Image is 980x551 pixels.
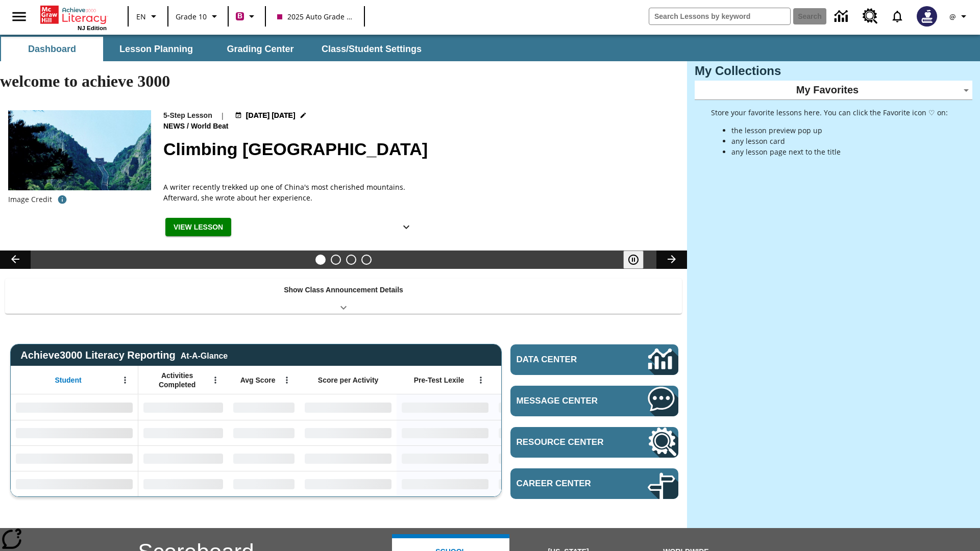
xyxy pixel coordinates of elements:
button: Slide 2 Defining Our Government's Purpose [331,255,341,265]
button: Slide 1 Climbing Mount Tai [315,255,326,265]
button: Dashboard [1,37,103,61]
span: Career Center [517,479,617,489]
button: Pause [623,251,644,269]
span: 2025 Auto Grade 10 [277,11,353,22]
button: Jul 22 - Jun 30 Choose Dates [233,110,309,121]
li: the lesson preview pop up [731,125,948,136]
button: Open Menu [117,372,133,388]
li: any lesson card [731,136,948,146]
div: Show Class Announcement Details [5,279,682,314]
button: Lesson Planning [105,37,207,61]
button: Credit for photo and all related images: Public Domain/Charlie Fong [52,190,72,209]
button: Language: EN, Select a language [132,7,164,26]
div: No Data, [138,471,228,496]
button: Profile/Settings [943,7,976,26]
span: Achieve3000 Literacy Reporting [20,349,228,361]
div: No Data, [494,420,591,445]
img: 6000 stone steps to climb Mount Tai in Chinese countryside [8,110,151,191]
h2: Climbing Mount Tai [163,136,675,162]
span: B [237,10,242,22]
div: No Data, [138,445,228,471]
div: No Data, [228,445,300,471]
span: Student [55,375,82,385]
span: EN [136,11,146,22]
div: No Data, [228,394,300,420]
a: Data Center [828,3,856,31]
button: Lesson carousel, Next [656,251,687,269]
span: Message Center [517,396,617,406]
span: / [187,122,189,130]
span: Avg Score [240,375,276,385]
span: World Beat [191,121,231,132]
button: Open Menu [473,372,488,388]
button: Grade: Grade 10, Select a grade [171,7,225,26]
img: Avatar [917,6,937,27]
p: Image Credit [8,194,52,205]
p: Show Class Announcement Details [284,285,403,295]
button: Slide 3 Pre-release lesson [346,255,356,265]
span: Data Center [517,355,613,365]
a: Career Center [510,468,678,499]
span: Grade 10 [176,11,207,22]
a: Resource Center, Will open in new tab [856,3,884,30]
button: Grading Center [209,37,311,61]
li: any lesson page next to the title [731,146,948,157]
span: News [163,121,187,132]
span: Pre-Test Lexile [414,375,464,385]
input: search field [649,8,790,24]
p: 5-Step Lesson [163,110,212,121]
div: My Favorites [695,81,972,100]
button: Class/Student Settings [313,37,430,61]
button: Open side menu [4,2,34,32]
div: Pause [623,251,654,269]
button: View Lesson [165,218,231,237]
span: | [220,110,225,121]
button: Slide 4 Career Lesson [361,255,372,265]
button: Boost Class color is violet red. Change class color [232,7,262,26]
div: No Data, [494,445,591,471]
button: Show Details [396,218,416,237]
p: Store your favorite lessons here. You can click the Favorite icon ♡ on: [711,107,948,118]
div: No Data, [228,471,300,496]
div: Home [40,4,107,31]
div: No Data, [494,471,591,496]
span: NJ Edition [78,25,107,31]
a: Home [40,5,107,25]
span: Score per Activity [318,375,379,385]
button: Open Menu [208,372,223,388]
div: No Data, [494,394,591,420]
div: No Data, [138,394,228,420]
div: No Data, [138,420,228,445]
span: Activities Completed [143,371,211,389]
h3: My Collections [695,64,972,78]
a: Message Center [510,386,678,416]
a: Notifications [884,3,911,30]
div: At-A-Glance [181,349,228,361]
a: Resource Center, Will open in new tab [510,427,678,458]
span: @ [949,11,956,22]
button: Select a new avatar [911,3,943,30]
span: [DATE] [DATE] [246,110,296,121]
div: A writer recently trekked up one of China's most cherished mountains. Afterward, she wrote about ... [163,182,419,203]
span: Resource Center [517,437,617,447]
button: Open Menu [279,372,295,388]
a: Data Center [510,344,678,375]
div: No Data, [228,420,300,445]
